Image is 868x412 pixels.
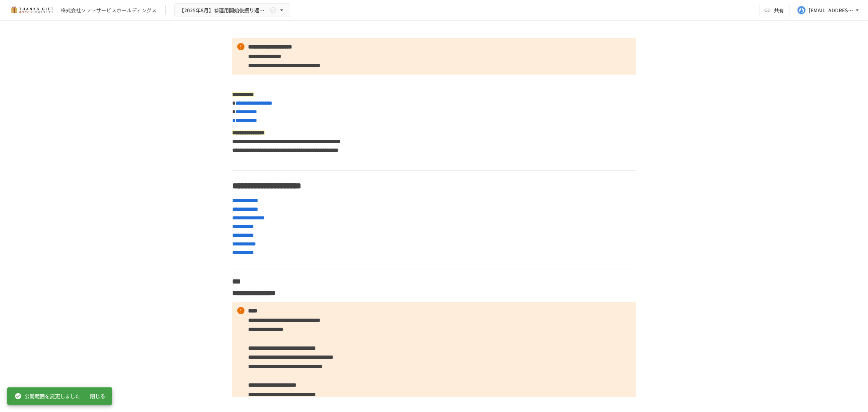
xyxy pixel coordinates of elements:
button: 閉じる [86,390,109,403]
div: 株式会社ソフトサービスホールディングス [61,7,157,14]
img: mMP1OxWUAhQbsRWCurg7vIHe5HqDpP7qZo7fRoNLXQh [9,4,55,16]
button: [EMAIL_ADDRESS][DOMAIN_NAME] [793,3,865,17]
button: 【2025年8月】⑫運用開始後振り返りMTG [174,3,290,17]
div: 公開範囲を変更しました [14,390,80,403]
div: [EMAIL_ADDRESS][DOMAIN_NAME] [809,6,854,15]
button: 共有 [759,3,790,17]
span: 【2025年8月】⑫運用開始後振り返りMTG [179,6,268,15]
span: 共有 [774,6,784,14]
